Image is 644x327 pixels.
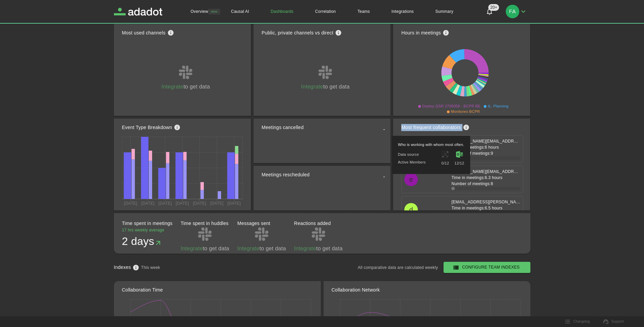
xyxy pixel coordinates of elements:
p: Who is working with whom most often. [398,142,464,150]
p: Data source [398,152,426,159]
h2: Hours in meetings [401,29,441,36]
tspan: [DATE] [158,201,171,205]
a: see knowledge base [166,28,176,38]
a: Integrate [294,246,316,251]
p: Time in meetings: 6.3 hours [451,175,520,181]
h2: Most used channels [122,29,166,36]
h2: Time spent in meetings [122,220,173,227]
button: Changelog [561,317,594,327]
a: Integrate [237,246,259,251]
h2: Most frequent collaborators [401,124,461,131]
span: Monitoreo BCPR [451,109,480,114]
tspan: [DATE] [227,201,240,205]
button: Notifications [481,3,498,20]
a: Integrate [181,246,202,251]
span: to get data [301,79,350,91]
button: see knowledge base [172,122,182,132]
span: to get data [181,241,229,253]
p: 2 days [122,233,173,249]
a: Integrate [301,84,323,90]
tspan: [DATE] [193,201,206,205]
span: 20+ [488,4,499,11]
p: - [383,125,391,133]
a: Configure Team Indexes [444,262,530,273]
h2: Meetings cancelled [262,124,304,135]
h2: Time spent in huddles [181,220,229,227]
a: see knowledge base [333,28,343,38]
button: fabiola.dominguez [503,3,530,20]
span: Deploy QSR 2705058 - BCPR BE [422,104,480,108]
a: Adadot Homepage [114,8,163,16]
h2: Collaboration Network [332,286,380,294]
span: to get data [161,79,210,91]
p: [EMAIL_ADDRESS][PERSON_NAME][DOMAIN_NAME] [451,199,520,205]
p: - [383,173,391,181]
h2: Indexes [114,264,131,271]
img: fabiola.dominguez [506,5,519,18]
h2: All comparative data are calculated weekly [358,265,438,271]
h2: Event Type Breakdown [122,124,172,131]
div: e [404,173,418,186]
button: see knowledge base [131,262,141,273]
a: see knowledge base [441,28,451,38]
tspan: [DATE] [175,201,189,205]
p: Number of meetings: 8 [451,181,520,187]
p: [PERSON_NAME][EMAIL_ADDRESS][PERSON_NAME][DOMAIN_NAME] [451,138,520,144]
tspan: [DATE] [210,201,223,205]
span: 17 hrs weekly average [122,227,173,233]
span: to get data [237,241,286,253]
tspan: [DATE] [141,201,154,205]
h2: This week [141,265,160,271]
div: d [404,203,418,217]
h2: Messages sent [237,220,286,227]
a: see knowledge base [461,122,471,132]
h2: Public, private channels vs direct [262,29,333,36]
p: Active Members [398,159,426,167]
p: Number of meetings: 9 [451,150,520,156]
p: Time in meetings: 6.5 hours [451,205,520,211]
h2: Collaboration Time [122,286,163,294]
span: IL: Planning [488,104,508,108]
p: 0 / 12 [442,158,449,168]
p: 12 / 12 [454,158,464,168]
h2: Reactions added [294,220,343,227]
a: Support [599,317,628,327]
tspan: [DATE] [124,201,137,205]
h2: Meetings rescheduled [262,171,310,182]
span: to get data [294,241,343,253]
p: [PERSON_NAME][EMAIL_ADDRESS][PERSON_NAME][DOMAIN_NAME] [451,169,520,175]
a: Integrate [161,84,183,90]
p: Time in meetings: 6 hours [451,144,520,150]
